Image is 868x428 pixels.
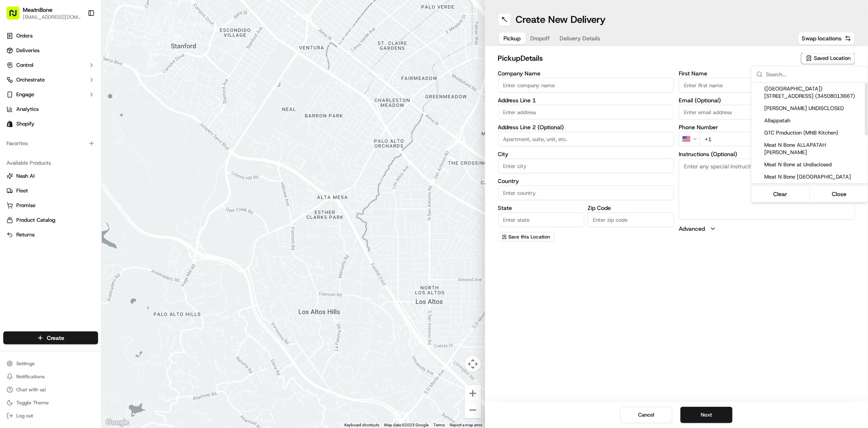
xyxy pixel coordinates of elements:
[765,173,865,181] span: Meat N Bone [GEOGRAPHIC_DATA]
[752,83,868,202] div: Suggestions
[765,85,865,100] span: ([GEOGRAPHIC_DATA]) [STREET_ADDRESS] (34508013667)
[766,66,863,82] input: Search...
[765,129,865,137] span: GTC Production (MNB Kitchen)
[765,141,865,156] span: Meat N Bone ALLAPATAH [PERSON_NAME]
[752,188,808,200] button: Clear
[765,105,865,112] span: [PERSON_NAME] UNDISCLOSED
[811,188,867,200] button: Close
[765,117,865,124] span: Allappatah
[765,161,865,168] span: Meat N Bone at Undisclosed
